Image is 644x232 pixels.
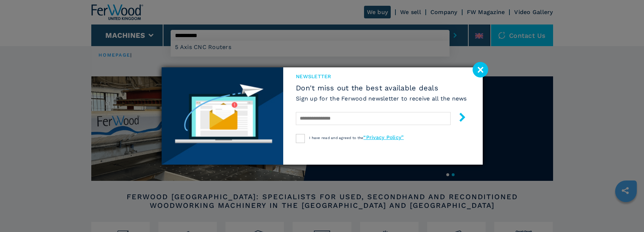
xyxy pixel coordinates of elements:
[451,110,467,127] button: submit-button
[162,67,284,165] img: Newsletter image
[296,84,467,92] span: Don't miss out the best available deals
[363,134,404,140] a: “Privacy Policy”
[309,136,404,140] span: I have read and agreed to the
[296,94,467,103] h6: Sign up for the Ferwood newsletter to receive all the news
[296,73,467,80] span: newsletter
